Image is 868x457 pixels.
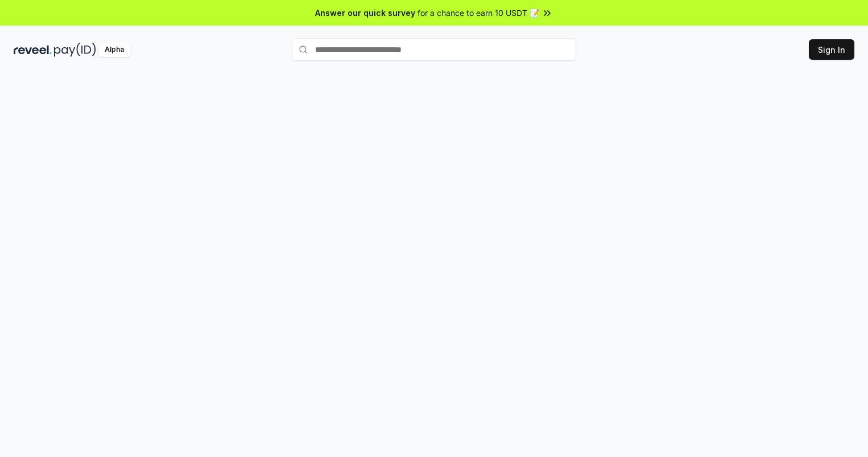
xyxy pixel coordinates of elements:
div: Alpha [98,43,130,57]
span: for a chance to earn 10 USDT 📝 [418,7,539,19]
img: reveel_dark [14,43,52,57]
img: pay_id [54,43,96,57]
span: Answer our quick survey [315,7,415,19]
button: Sign In [809,39,854,60]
